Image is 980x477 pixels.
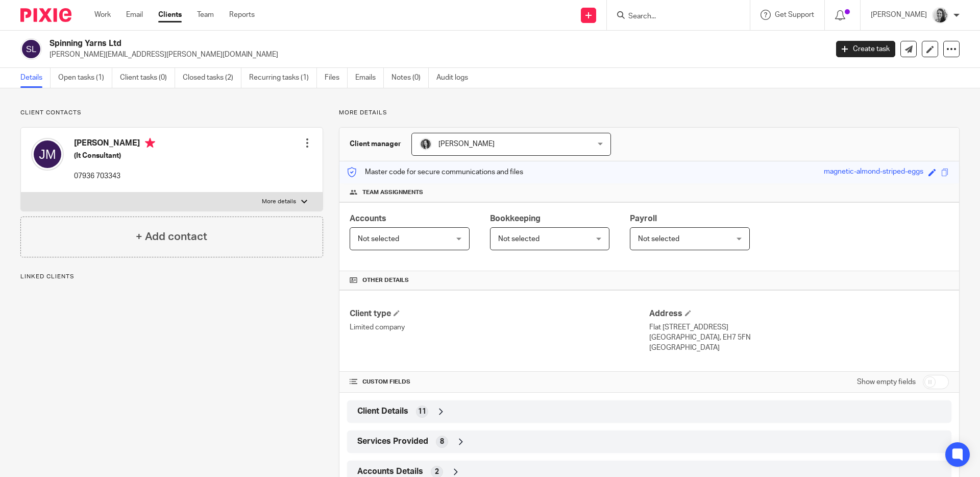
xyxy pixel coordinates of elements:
p: [PERSON_NAME] [871,10,927,20]
p: Master code for secure communications and files [347,167,523,177]
a: Client tasks (0) [120,68,175,88]
span: Accounts Details [357,466,423,477]
h4: CUSTOM FIELDS [350,378,649,386]
i: Primary [145,138,155,148]
span: Not selected [498,235,540,243]
a: Recurring tasks (1) [249,68,317,88]
a: Emails [355,68,384,88]
a: Reports [229,10,255,20]
span: Bookkeeping [490,214,541,223]
span: Not selected [358,235,399,243]
a: Clients [158,10,182,20]
img: brodie%203%20small.jpg [420,138,432,150]
span: Get Support [775,11,814,18]
p: More details [339,109,960,117]
a: Team [197,10,214,20]
p: [GEOGRAPHIC_DATA], EH7 5FN [649,332,949,343]
a: Closed tasks (2) [183,68,241,88]
h3: Client manager [350,139,401,149]
a: Files [325,68,348,88]
h4: Address [649,308,949,319]
p: Linked clients [20,273,323,281]
a: Open tasks (1) [58,68,112,88]
span: Not selected [638,235,679,243]
p: Flat [STREET_ADDRESS] [649,322,949,332]
h5: (It Consultant) [74,151,155,161]
a: Work [94,10,111,20]
a: Details [20,68,51,88]
span: 11 [418,407,426,417]
span: Services Provided [357,436,428,447]
div: magnetic-almond-striped-eggs [824,166,923,178]
p: Limited company [350,322,649,332]
h2: Spinning Yarns Ltd [50,38,667,49]
h4: Client type [350,308,649,319]
span: Client Details [357,406,408,417]
span: Team assignments [362,188,423,197]
img: svg%3E [31,138,64,171]
img: Pixie [20,8,71,22]
img: IMG-0056.JPG [932,7,948,23]
a: Create task [836,41,895,57]
span: Accounts [350,214,386,223]
h4: + Add contact [136,229,207,245]
img: svg%3E [20,38,42,60]
p: Client contacts [20,109,323,117]
span: 2 [435,467,439,477]
p: [PERSON_NAME][EMAIL_ADDRESS][PERSON_NAME][DOMAIN_NAME] [50,50,821,60]
p: More details [262,198,296,206]
span: [PERSON_NAME] [438,140,495,148]
a: Email [126,10,143,20]
span: Payroll [630,214,657,223]
h4: [PERSON_NAME] [74,138,155,151]
label: Show empty fields [857,377,916,387]
a: Audit logs [436,68,476,88]
span: 8 [440,437,444,447]
a: Notes (0) [391,68,429,88]
input: Search [627,12,719,21]
p: [GEOGRAPHIC_DATA] [649,343,949,353]
span: Other details [362,276,409,284]
p: 07936 703343 [74,171,155,181]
